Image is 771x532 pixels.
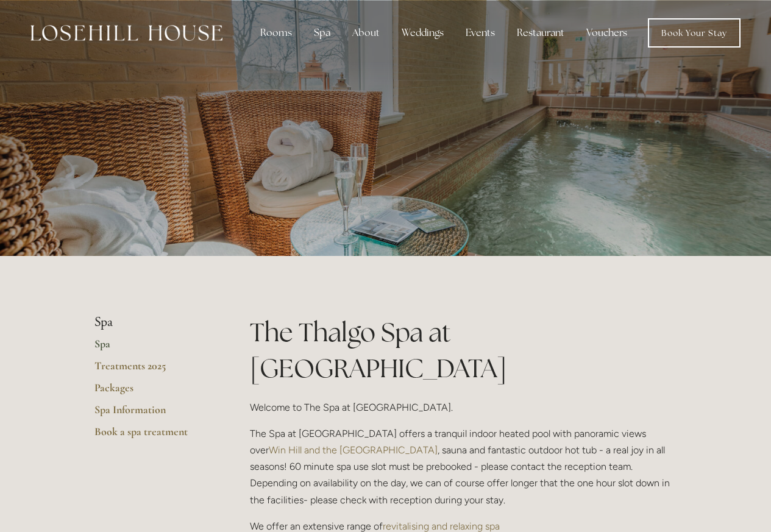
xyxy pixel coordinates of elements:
h1: The Thalgo Spa at [GEOGRAPHIC_DATA] [250,314,677,386]
a: Spa Information [94,403,211,425]
div: About [343,21,389,45]
a: Vouchers [577,21,637,45]
div: Weddings [392,21,453,45]
a: Packages [94,381,211,403]
a: Spa [94,337,211,359]
a: Treatments 2025 [94,359,211,381]
a: Win Hill and the [GEOGRAPHIC_DATA] [269,444,438,456]
div: Restaurant [507,21,574,45]
img: Losehill House [30,25,222,41]
div: Rooms [250,21,302,45]
p: The Spa at [GEOGRAPHIC_DATA] offers a tranquil indoor heated pool with panoramic views over , sau... [250,425,677,508]
a: Book a spa treatment [94,425,211,447]
div: Events [456,21,505,45]
li: Spa [94,314,211,330]
div: Spa [304,21,340,45]
a: Book Your Stay [648,18,741,48]
p: Welcome to The Spa at [GEOGRAPHIC_DATA]. [250,399,677,416]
